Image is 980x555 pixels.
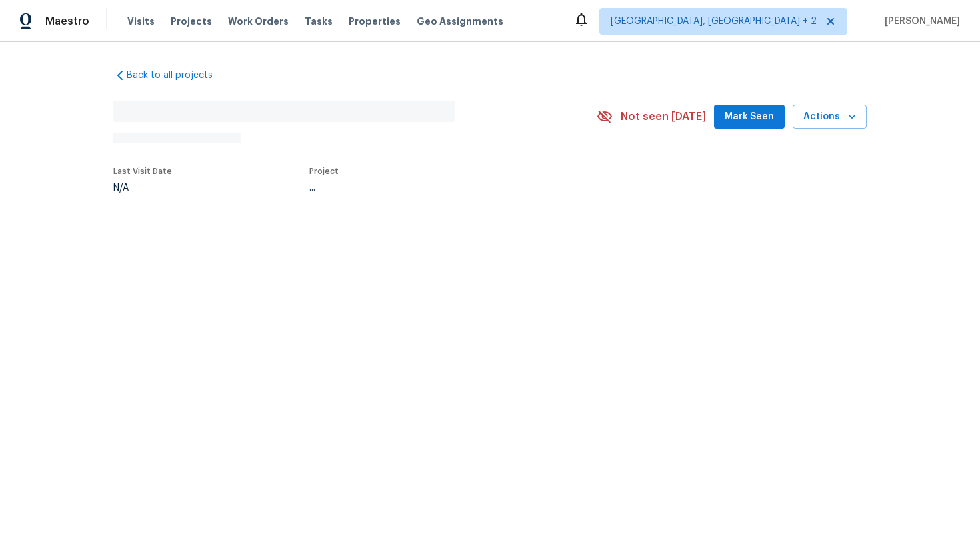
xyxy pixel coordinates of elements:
span: Maestro [45,15,89,28]
span: Actions [803,109,856,125]
div: ... [309,183,565,193]
a: Back to all projects [113,69,241,82]
div: N/A [113,183,172,193]
span: Visits [127,15,155,28]
span: Work Orders [228,15,289,28]
span: [PERSON_NAME] [879,15,960,28]
span: Projects [171,15,212,28]
span: Mark Seen [725,109,774,125]
span: [GEOGRAPHIC_DATA], [GEOGRAPHIC_DATA] + 2 [611,15,817,28]
span: Not seen [DATE] [621,110,706,123]
span: Properties [349,15,401,28]
span: Geo Assignments [417,15,503,28]
span: Tasks [305,17,333,26]
button: Mark Seen [714,105,785,129]
button: Actions [793,105,867,129]
span: Project [309,167,339,175]
span: Last Visit Date [113,167,172,175]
